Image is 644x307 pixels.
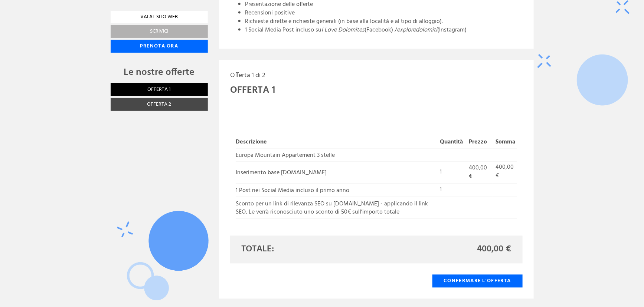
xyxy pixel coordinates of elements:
[469,164,487,182] span: 400,00 €
[493,137,517,148] th: Somma
[493,162,517,184] td: 400,00 €
[147,85,171,94] span: Offerta 1
[236,149,437,162] td: Europa Mountain Appartement 3 stelle
[236,184,437,197] td: 1 Post nei Social Media incluso il primo anno
[245,9,523,17] li: Recensioni positive
[147,100,171,109] span: Offerta 2
[437,137,466,148] th: Quantità
[111,25,208,38] a: Scrivici
[230,70,265,81] span: Offerta 1 di 2
[397,25,437,35] em: exploredolomiti
[432,275,523,288] a: Confermare l'offerta
[236,243,376,256] div: Totale:
[111,40,208,53] a: Prenota ora
[477,243,511,256] span: 400,00 €
[245,0,523,9] li: Presentazione delle offerte
[245,26,523,34] li: 1 Social Media Post incluso su (Facebook) / (Instagram)
[437,162,466,184] td: 1
[236,197,437,219] td: Sconto per un link di rilevanza SEO su [DOMAIN_NAME] - applicando il link SEO, Le verrà riconosci...
[437,184,466,197] td: 1
[236,137,437,148] th: Descrizione
[236,162,437,184] td: Inserimento base [DOMAIN_NAME]
[111,11,208,23] a: Vai al sito web
[111,66,208,79] div: Le nostre offerte
[466,137,493,148] th: Prezzo
[245,17,523,26] li: Richieste dirette e richieste generali (in base alla località e al tipo di alloggio).
[230,84,275,98] div: Offerta 1
[321,25,365,35] em: I Love Dolomites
